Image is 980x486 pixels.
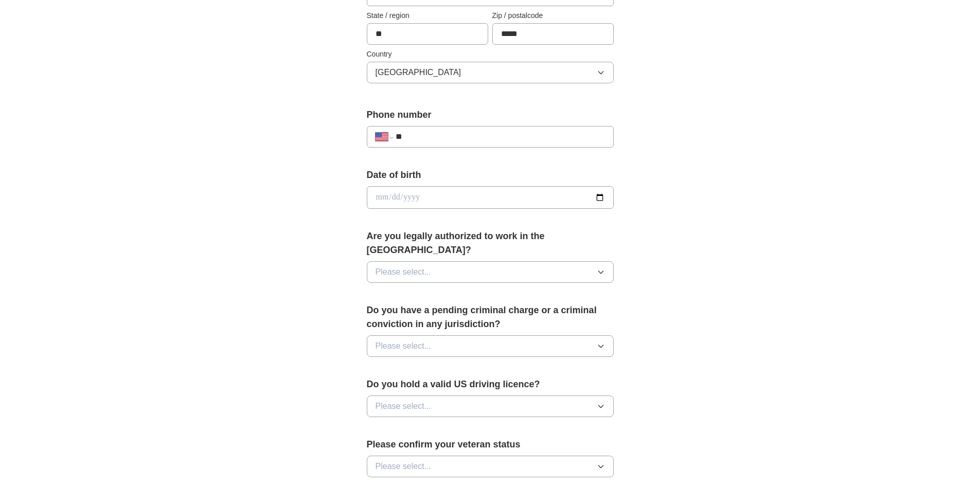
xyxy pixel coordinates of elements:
[367,438,614,452] label: Please confirm your veteran status
[367,335,614,357] button: Please select...
[367,168,614,182] label: Date of birth
[367,108,614,122] label: Phone number
[367,62,614,83] button: [GEOGRAPHIC_DATA]
[367,49,614,60] label: Country
[367,229,614,257] label: Are you legally authorized to work in the [GEOGRAPHIC_DATA]?
[367,395,614,417] button: Please select...
[376,66,461,79] span: [GEOGRAPHIC_DATA]
[367,10,488,21] label: State / region
[367,303,614,331] label: Do you have a pending criminal charge or a criminal conviction in any jurisdiction?
[376,460,432,473] span: Please select...
[492,10,614,21] label: Zip / postalcode
[376,400,432,412] span: Please select...
[367,261,614,283] button: Please select...
[376,340,432,352] span: Please select...
[367,377,614,391] label: Do you hold a valid US driving licence?
[376,266,432,278] span: Please select...
[367,456,614,477] button: Please select...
